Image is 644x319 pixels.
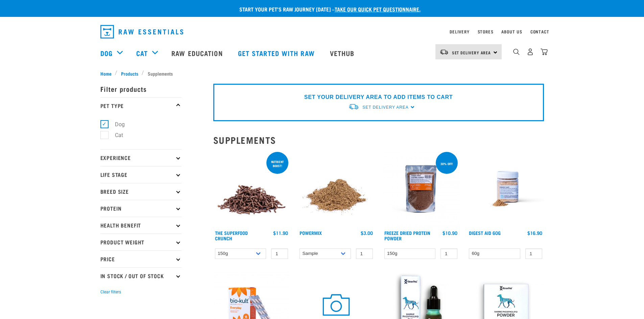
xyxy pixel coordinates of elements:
[231,39,323,67] a: Get started with Raw
[215,232,248,239] a: The Superfood Crunch
[335,7,421,10] a: take our quick pet questionnaire.
[104,131,126,139] label: Cat
[136,48,148,58] a: Cat
[450,30,469,33] a: Delivery
[213,151,290,227] img: 1311 Superfood Crunch 01
[361,230,373,236] div: $3.00
[100,217,182,234] p: Health Benefit
[478,30,494,33] a: Stores
[266,157,288,171] div: nutrient boost!
[100,25,183,38] img: Raw Essentials Logo
[213,135,544,145] h2: Supplements
[440,248,457,259] input: 1
[362,105,408,110] span: Set Delivery Area
[525,248,542,259] input: 1
[437,159,456,169] div: 30% off!
[100,80,182,97] p: Filter products
[384,232,430,239] a: Freeze Dried Protein Powder
[527,230,542,236] div: $16.90
[469,232,501,234] a: Digest Aid 60g
[527,48,534,55] img: user.png
[100,70,115,77] a: Home
[100,149,182,166] p: Experience
[271,248,288,259] input: 1
[323,39,363,67] a: Vethub
[383,151,459,227] img: FD Protein Powder
[530,30,549,33] a: Contact
[443,230,457,236] div: $10.90
[100,200,182,217] p: Protein
[95,22,549,41] nav: dropdown navigation
[104,120,127,129] label: Dog
[304,93,453,101] p: SET YOUR DELIVERY AREA TO ADD ITEMS TO CART
[100,97,182,114] p: Pet Type
[273,230,288,236] div: $11.90
[121,70,138,77] span: Products
[100,70,544,77] nav: breadcrumbs
[100,48,113,58] a: Dog
[300,232,322,234] a: Powermix
[452,51,491,54] span: Set Delivery Area
[100,267,182,284] p: In Stock / Out Of Stock
[467,151,544,227] img: Raw Essentials Digest Aid Pet Supplement
[348,103,359,110] img: van-moving.png
[100,183,182,200] p: Breed Size
[117,70,142,77] a: Products
[165,39,231,67] a: Raw Education
[100,250,182,267] p: Price
[501,30,522,33] a: About Us
[541,48,548,55] img: home-icon@2x.png
[100,289,121,295] button: Clear filters
[100,70,112,77] span: Home
[513,49,520,55] img: home-icon-1@2x.png
[298,151,375,227] img: Pile Of PowerMix For Pets
[439,49,449,55] img: van-moving.png
[100,234,182,250] p: Product Weight
[100,166,182,183] p: Life Stage
[356,248,373,259] input: 1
